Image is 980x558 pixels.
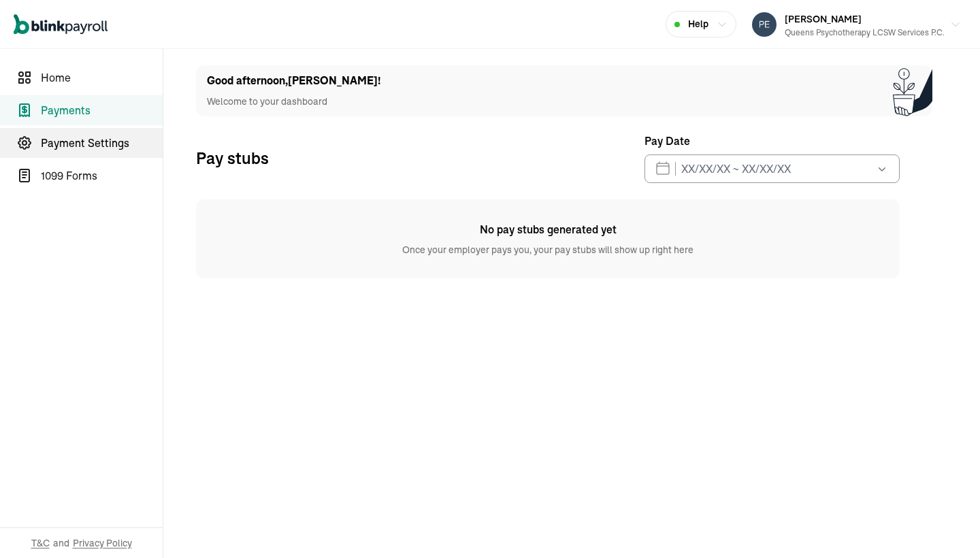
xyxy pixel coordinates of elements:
span: Home [41,69,163,86]
iframe: Chat Widget [912,493,980,558]
span: Payments [41,102,163,118]
input: XX/XX/XX ~ XX/XX/XX [644,154,900,183]
span: 1099 Forms [41,167,163,184]
span: Help [688,17,708,31]
img: Plant illustration [893,65,932,116]
span: Pay Date [644,133,690,149]
span: Privacy Policy [73,536,132,550]
div: Queens Psychotherapy LCSW Services P.C. [785,27,945,39]
button: Help [666,11,736,37]
nav: Global [14,5,108,44]
button: [PERSON_NAME]Queens Psychotherapy LCSW Services P.C. [747,7,966,42]
span: No pay stubs generated yet [196,221,900,237]
p: Welcome to your dashboard [207,95,381,109]
span: T&C [31,536,50,550]
span: [PERSON_NAME] [785,13,862,25]
h1: Good afternoon , [PERSON_NAME] ! [207,73,381,89]
span: Payment Settings [41,135,163,151]
span: Once your employer pays you, your pay stubs will show up right here [196,237,900,257]
p: Pay stubs [196,147,269,169]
